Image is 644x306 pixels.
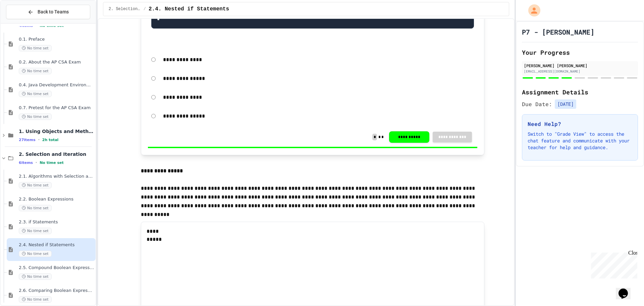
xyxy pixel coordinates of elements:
[555,99,576,109] span: [DATE]
[524,62,636,69] div: [PERSON_NAME] [PERSON_NAME]
[149,5,229,13] span: 2.4. Nested if Statements
[528,120,632,128] h3: Need Help?
[524,69,636,74] div: [EMAIL_ADDRESS][DOMAIN_NAME]
[19,174,94,179] span: 2.1. Algorithms with Selection and Repetition
[19,265,94,271] span: 2.5. Compound Boolean Expressions
[521,3,542,18] div: My Account
[19,273,52,280] span: No time set
[19,59,94,65] span: 0.2. About the AP CSA Exam
[522,100,552,108] span: Due Date:
[40,161,64,165] span: No time set
[19,138,36,142] span: 27 items
[42,138,59,142] span: 2h total
[522,27,594,37] h1: P7 - [PERSON_NAME]
[19,128,94,134] span: 1. Using Objects and Methods
[19,205,52,211] span: No time set
[109,6,141,12] span: 2. Selection and Iteration
[19,82,94,88] span: 0.4. Java Development Environments
[19,114,52,120] span: No time set
[19,219,94,225] span: 2.3. if Statements
[19,288,94,294] span: 2.6. Comparing Boolean Expressions ([PERSON_NAME] Laws)
[19,37,94,42] span: 0.1. Preface
[522,48,638,57] h2: Your Progress
[522,87,638,97] h2: Assignment Details
[19,242,94,248] span: 2.4. Nested if Statements
[19,151,94,157] span: 2. Selection and Iteration
[19,45,52,51] span: No time set
[616,279,637,299] iframe: chat widget
[19,296,52,303] span: No time set
[38,137,40,142] span: •
[19,251,52,257] span: No time set
[19,182,52,188] span: No time set
[3,3,46,43] div: Chat with us now!Close
[19,196,94,202] span: 2.2. Boolean Expressions
[19,68,52,74] span: No time set
[38,8,69,15] span: Back to Teams
[36,160,37,165] span: •
[19,105,94,111] span: 0.7. Pretest for the AP CSA Exam
[19,161,33,165] span: 6 items
[588,250,637,278] iframe: chat widget
[19,91,52,97] span: No time set
[19,228,52,234] span: No time set
[528,131,632,151] p: Switch to "Grade View" to access the chat feature and communicate with your teacher for help and ...
[144,6,146,12] span: /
